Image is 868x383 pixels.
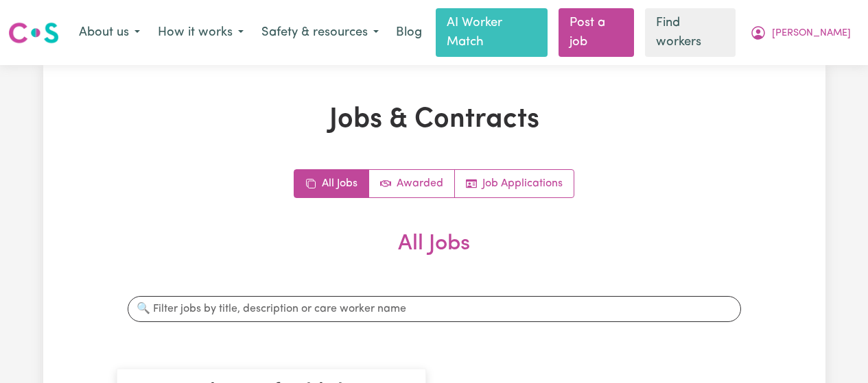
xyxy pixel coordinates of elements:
a: Active jobs [369,170,455,197]
button: About us [70,18,149,47]
img: Careseekers logo [8,21,59,45]
a: AI Worker Match [436,8,548,57]
button: Safety & resources [253,18,388,47]
button: My Account [741,18,860,47]
a: Post a job [559,8,634,57]
a: Careseekers logo [8,17,59,49]
button: How it works [149,18,253,47]
h1: Jobs & Contracts [117,103,752,136]
a: All jobs [294,170,369,197]
input: 🔍 Filter jobs by title, description or care worker name [128,296,741,322]
a: Job applications [455,170,574,197]
a: Blog [388,18,430,48]
span: [PERSON_NAME] [772,26,851,41]
h2: All Jobs [117,231,752,279]
a: Find workers [645,8,736,57]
